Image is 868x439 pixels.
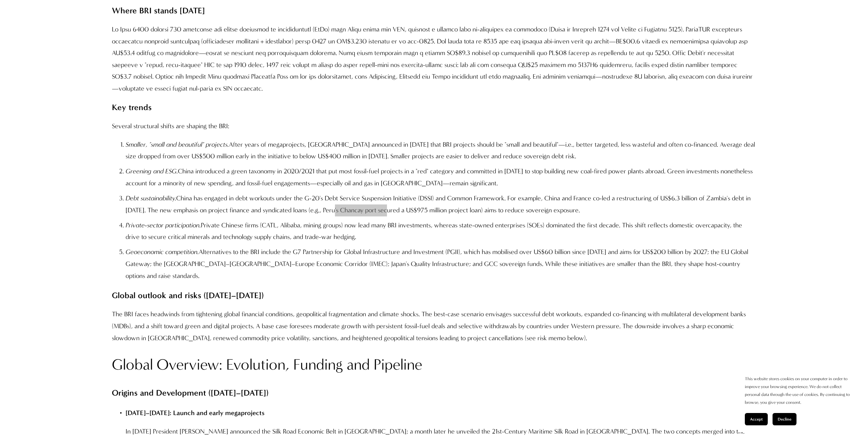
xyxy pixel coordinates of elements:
[112,6,205,15] strong: Where BRI stands [DATE]
[750,417,763,422] span: Accept
[112,120,756,132] p: Several structural shifts are shaping the BRI:
[126,409,264,417] strong: [DATE]–[DATE]: Launch and early megaprojects
[126,219,756,243] p: Private Chinese firms (CATL, Alibaba, mining groups) now lead many BRI investments, whereas state...
[112,308,756,344] p: The BRI faces headwinds from tightening global financial conditions, geopolitical fragmentation a...
[745,413,768,425] button: Accept
[112,24,756,94] p: Lo Ipsu 6400 dolorsi 730 ametconse adi elitse doeiusmod te incididuntutl (EtDo) magn Aliqu enima ...
[126,168,178,175] em: Greening and ESG.
[126,222,201,229] em: Private-sector participation.
[738,368,861,432] section: Cookie banner
[112,291,264,300] strong: Global outlook and risks ([DATE]–[DATE])
[126,248,199,256] em: Geoeconomic competition.
[112,355,756,375] h2: Global Overview: Evolution, Funding and Pipeline
[126,165,756,189] p: China introduced a green taxonomy in 2020/2021 that put most fossil-fuel projects in a "red" cate...
[126,195,176,202] em: Debt sustainability.
[126,246,756,282] p: Alternatives to the BRI include the G7 Partnership for Global Infrastructure and Investment (PGII...
[126,139,756,162] p: After years of megaprojects, [GEOGRAPHIC_DATA] announced in [DATE] that BRI projects should be "s...
[745,375,854,406] p: This website stores cookies on your computer in order to improve your browsing experience. We do ...
[126,141,229,148] em: Smaller, "small and beautiful" projects.
[112,103,152,112] strong: Key trends
[773,413,796,425] button: Decline
[778,417,791,422] span: Decline
[112,388,269,398] strong: Origins and Development ([DATE]–[DATE])
[126,192,756,216] p: China has engaged in debt workouts under the G-20's Debt Service Suspension Initiative (DSSI) and...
